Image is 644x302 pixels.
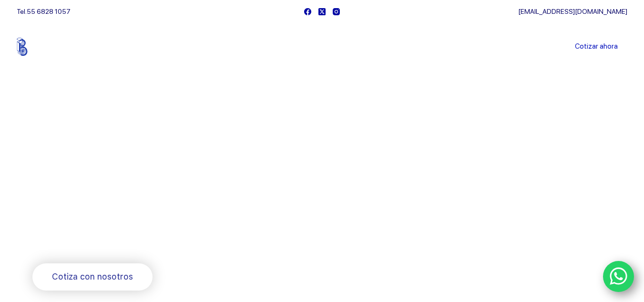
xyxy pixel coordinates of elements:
a: X (Twitter) [318,8,326,15]
span: Cotiza con nosotros [52,270,133,284]
a: Cotiza con nosotros [32,263,153,291]
span: Tel. [17,8,71,15]
a: Instagram [333,8,340,15]
a: 55 6828 1057 [27,8,71,15]
nav: Menu Principal [210,23,434,71]
a: Cotizar ahora [565,37,627,56]
a: [EMAIL_ADDRESS][DOMAIN_NAME] [518,8,627,15]
a: WhatsApp [603,261,634,292]
span: Rodamientos y refacciones industriales [32,239,221,250]
span: Somos los doctores de la industria [32,163,306,229]
a: Facebook [304,8,311,15]
img: Balerytodo [17,38,76,56]
span: Bienvenido a Balerytodo® [32,142,154,154]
